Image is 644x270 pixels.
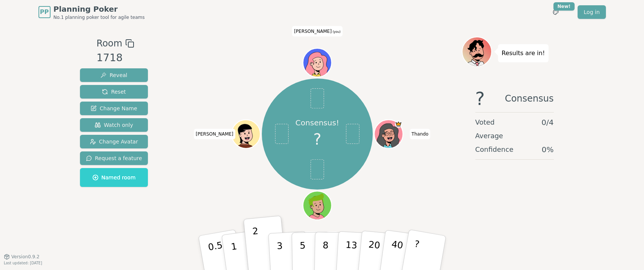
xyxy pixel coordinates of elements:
[92,174,136,181] span: Named room
[194,129,235,139] span: Click to change your name
[475,89,485,108] span: ?
[97,50,134,66] div: 1718
[502,48,545,59] p: Results are in!
[475,131,503,141] span: Average
[80,151,148,165] button: Request a feature
[541,117,553,128] span: 0 / 4
[95,121,133,129] span: Watch only
[90,138,138,145] span: Change Avatar
[475,144,513,155] span: Confidence
[80,135,148,148] button: Change Avatar
[97,37,122,50] span: Room
[505,89,553,108] span: Consensus
[80,68,148,82] button: Reveal
[313,128,321,151] span: ?
[91,105,137,112] span: Change Name
[40,8,49,17] span: PP
[11,254,40,260] span: Version 0.9.2
[100,71,127,79] span: Reveal
[295,117,339,128] p: Consensus!
[4,261,42,265] span: Last updated: [DATE]
[410,129,430,139] span: Click to change your name
[80,118,148,132] button: Watch only
[332,30,341,34] span: (you)
[4,254,40,260] button: Version0.9.2
[80,168,148,187] button: Named room
[549,5,563,19] button: New!
[54,4,145,14] span: Planning Poker
[38,4,145,20] a: PPPlanning PokerNo.1 planning poker tool for agile teams
[578,5,606,19] a: Log in
[102,88,126,96] span: Reset
[553,2,575,11] div: New!
[475,117,495,128] span: Voted
[80,102,148,115] button: Change Name
[252,226,261,267] p: 2
[292,26,342,37] span: Click to change your name
[54,14,145,20] span: No.1 planning poker tool for agile teams
[304,49,330,76] button: Click to change your avatar
[542,144,554,155] span: 0 %
[86,154,142,162] span: Request a feature
[395,120,402,128] span: Thando is the host
[80,85,148,99] button: Reset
